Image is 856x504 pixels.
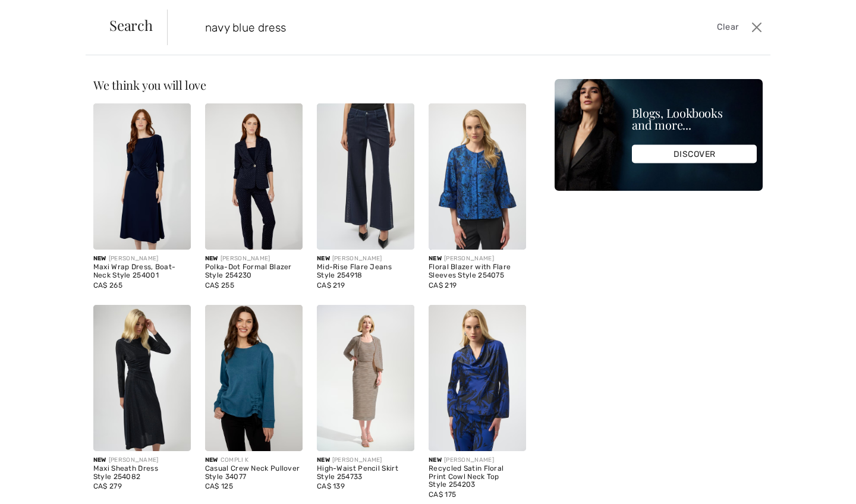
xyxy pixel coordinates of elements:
[317,482,345,490] span: CA$ 139
[93,263,191,280] div: Maxi Wrap Dress, Boat-Neck Style 254001
[317,465,414,481] div: High-Waist Pencil Skirt Style 254733
[93,77,206,93] span: We think you will love
[205,456,218,464] span: New
[93,482,122,490] span: CA$ 279
[748,18,766,37] button: Close
[317,263,414,280] div: Mid-Rise Flare Jeans Style 254918
[429,255,442,262] span: New
[317,281,345,289] span: CA$ 219
[555,79,763,191] img: Blogs, Lookbooks and more...
[93,255,106,262] span: New
[317,103,414,250] img: Mid-Rise Flare Jeans Style 254918. Dark Denim Blue
[429,456,442,464] span: New
[205,305,303,451] img: Casual Crew Neck Pullover Style 34077. Peacock
[93,254,191,263] div: [PERSON_NAME]
[317,254,414,263] div: [PERSON_NAME]
[205,281,234,289] span: CA$ 255
[93,456,191,465] div: [PERSON_NAME]
[632,107,757,131] div: Blogs, Lookbooks and more...
[205,255,218,262] span: New
[93,456,106,464] span: New
[109,18,153,32] span: Search
[196,10,610,45] input: TYPE TO SEARCH
[317,456,330,464] span: New
[429,103,526,250] img: Floral Blazer with Flare Sleeves Style 254075. Black/Blue
[205,263,303,280] div: Polka-Dot Formal Blazer Style 254230
[429,263,526,280] div: Floral Blazer with Flare Sleeves Style 254075
[205,456,303,465] div: COMPLI K
[429,456,526,465] div: [PERSON_NAME]
[317,305,414,451] img: High-Waist Pencil Skirt Style 254733. Midnight Blue
[429,281,457,289] span: CA$ 219
[632,145,757,163] div: DISCOVER
[205,103,303,250] img: Polka-Dot Formal Blazer Style 254230. Navy
[93,465,191,481] div: Maxi Sheath Dress Style 254082
[317,456,414,465] div: [PERSON_NAME]
[28,8,52,19] span: Chat
[205,482,233,490] span: CA$ 125
[717,21,739,34] span: Clear
[93,281,122,289] span: CA$ 265
[317,255,330,262] span: New
[205,254,303,263] div: [PERSON_NAME]
[93,305,191,451] img: Maxi Sheath Dress Style 254082. Royal Sapphire 163
[429,254,526,263] div: [PERSON_NAME]
[429,465,526,489] div: Recycled Satin Floral Print Cowl Neck Top Style 254203
[429,305,526,451] img: Recycled Satin Floral Print Cowl Neck Top Style 254203. Black/Royal Sapphire
[93,103,191,250] img: Maxi Wrap Dress, Boat-Neck Style 254001. Midnight
[429,490,456,499] span: CA$ 175
[205,465,303,481] div: Casual Crew Neck Pullover Style 34077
